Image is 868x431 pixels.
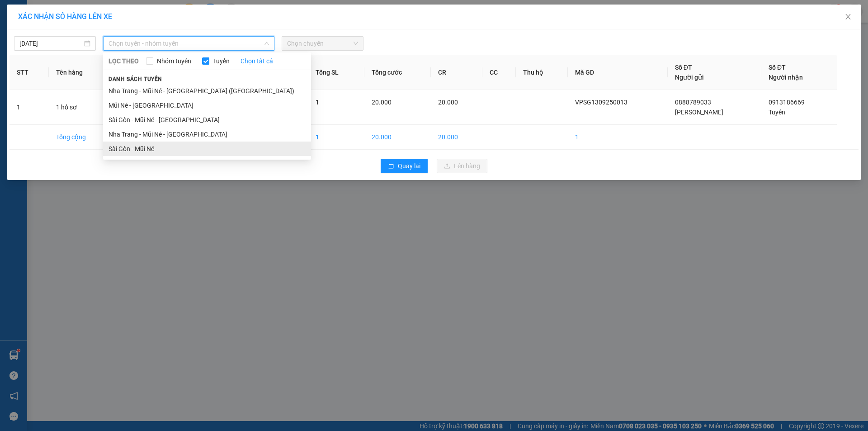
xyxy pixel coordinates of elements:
span: Danh sách tuyến [103,75,168,83]
td: 1 [9,90,49,125]
span: 0913186669 [769,99,805,106]
span: VPSG1309250013 [575,99,627,106]
td: 1 [568,125,668,150]
span: Người gửi [675,74,704,81]
th: CR [431,55,482,90]
span: 20.000 [372,99,392,106]
span: 20.000 [438,99,458,106]
th: Tổng cước [364,55,431,90]
span: Gửi: [8,9,22,18]
div: 60.000 [85,58,160,71]
td: 1 hồ sơ [49,90,115,125]
li: Sài Gòn - Mũi Né - [GEOGRAPHIC_DATA] [103,113,311,127]
a: Chọn tất cả [241,56,273,66]
th: Mã GD [568,55,668,90]
span: Nhận: [86,9,108,18]
li: Nha Trang - Mũi Né - [GEOGRAPHIC_DATA] ([GEOGRAPHIC_DATA]) [103,84,311,98]
span: Số ĐT [675,64,692,71]
div: 0985255937 [86,40,159,53]
span: Tuyến [209,56,233,66]
li: Nha Trang - Mũi Né - [GEOGRAPHIC_DATA] [103,127,311,142]
span: Số ĐT [769,64,786,71]
div: A TÂM [86,29,159,40]
span: Người nhận [769,74,803,81]
li: Sài Gòn - Mũi Né [103,142,311,156]
span: XÁC NHẬN SỐ HÀNG LÊN XE [18,12,112,21]
span: LỌC THEO [108,56,139,66]
th: Tên hàng [49,55,115,90]
span: 0888789033 [675,99,711,106]
span: down [264,41,269,46]
span: close [844,13,852,20]
th: Thu hộ [516,55,568,90]
span: Chọn chuyến [287,37,358,50]
div: 0902676309 [8,40,80,53]
td: Tổng cộng [49,125,115,150]
th: Tổng SL [308,55,364,90]
button: uploadLên hàng [437,159,487,173]
span: Chọn tuyến - nhóm tuyến [108,37,269,50]
td: 20.000 [364,125,431,150]
span: 1 [316,99,319,106]
td: 20.000 [431,125,482,150]
th: CC [482,55,516,90]
div: VP [PERSON_NAME] [8,8,80,29]
span: Tuyến [769,109,785,116]
span: [PERSON_NAME] [675,109,723,116]
li: Mũi Né - [GEOGRAPHIC_DATA] [103,98,311,113]
span: CC : [85,61,98,70]
th: STT [9,55,49,90]
div: TÂN [8,29,80,40]
div: VP [PERSON_NAME] [86,8,159,29]
input: 13/09/2025 [19,38,82,48]
button: Close [835,5,861,30]
td: 1 [308,125,364,150]
span: rollback [388,163,394,170]
span: Nhóm tuyến [153,56,195,66]
button: rollbackQuay lại [381,159,428,173]
span: Quay lại [398,161,420,171]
